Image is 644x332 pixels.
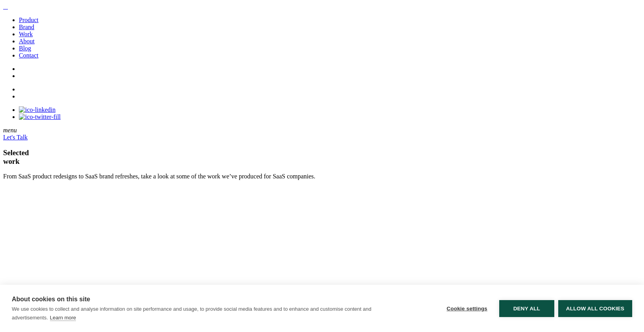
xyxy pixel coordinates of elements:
a: Brand [19,24,34,30]
a: Blog [19,45,31,52]
em: menu [3,127,17,134]
a: Product [19,17,39,23]
strong: About cookies on this site [12,296,90,302]
a: Let's Talk [3,134,28,141]
h1: Selected work [3,148,641,166]
p: We use cookies to collect and analyse information on site performance and usage, to provide socia... [12,306,371,321]
a: Learn more [50,315,76,321]
img: ico-linkedin [19,106,55,113]
button: Allow all cookies [558,300,632,317]
p: From SaaS product redesigns to SaaS brand refreshes, take a look at some of the work we’ve produc... [3,173,641,180]
a: Work [19,31,33,37]
button: Deny all [499,300,554,317]
a: Contact [19,52,39,59]
a: About [19,38,35,45]
img: ico-twitter-fill [19,113,61,121]
button: Cookie settings [439,300,495,317]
